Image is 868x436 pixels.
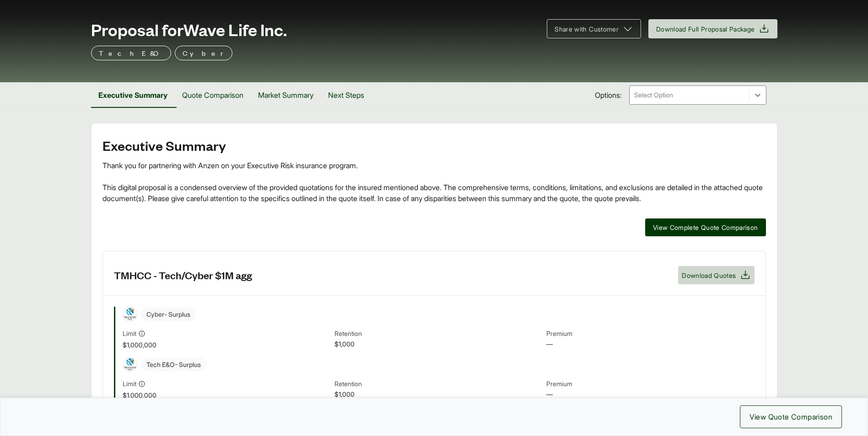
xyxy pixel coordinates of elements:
span: Retention [334,379,543,389]
button: Download Quotes [678,266,754,284]
span: Proposal for Wave Life Inc. [91,20,287,38]
span: Retention [334,329,543,339]
button: Executive Summary [91,82,175,108]
span: $1,000 [334,339,543,350]
span: Share with Customer [555,24,619,34]
button: Share with Customer [547,19,641,38]
img: Tokio Marine [123,307,137,321]
span: $1,000,000 [123,390,331,400]
span: — [546,389,755,400]
span: View Quote Comparison [749,411,832,422]
span: Options: [595,90,622,101]
span: Premium [546,379,755,389]
span: Limit [123,379,136,388]
span: Limit [123,329,136,338]
h3: TMHCC - Tech/Cyber $1M agg [114,268,252,282]
p: Cyber [183,48,225,58]
span: Tech E&O - Surplus [141,358,206,371]
button: Download Full Proposal Package [648,19,777,38]
button: Quote Comparison [175,82,251,108]
button: View Quote Comparison [740,405,842,428]
button: Next Steps [321,82,372,108]
span: Download Quotes [682,271,736,280]
button: Market Summary [251,82,321,108]
span: Cyber - Surplus [141,308,196,321]
span: $1,000 [334,389,543,400]
h2: Executive Summary [102,138,766,153]
p: Tech E&O [99,48,163,58]
button: View Complete Quote Comparison [645,218,766,236]
span: Download Full Proposal Package [656,24,755,34]
span: Premium [546,329,755,339]
span: — [546,339,755,350]
img: Tokio Marine [123,357,137,371]
span: View Complete Quote Comparison [653,223,758,232]
div: Thank you for partnering with Anzen on your Executive Risk insurance program. This digital propos... [102,160,766,204]
span: $1,000,000 [123,340,331,350]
